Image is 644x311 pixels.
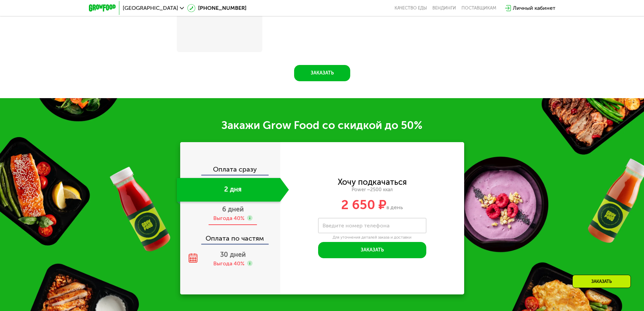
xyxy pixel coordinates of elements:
[181,166,280,175] div: Оплата сразу
[338,178,407,186] div: Хочу подкачаться
[432,5,456,11] a: Вендинги
[572,275,631,288] div: Заказать
[213,215,244,222] div: Выгода 40%
[222,205,244,213] span: 6 дней
[341,197,386,213] span: 2 650 ₽
[187,4,246,12] a: [PHONE_NUMBER]
[181,228,280,244] div: Оплата по частям
[318,242,426,258] button: Заказать
[220,250,246,259] span: 30 дней
[123,5,178,11] span: [GEOGRAPHIC_DATA]
[513,4,555,12] div: Личный кабинет
[318,235,426,240] div: Для уточнения деталей заказа и доставки
[395,5,427,11] a: Качество еды
[280,187,464,193] div: Power ~2500 ккал
[323,224,389,227] label: Введите номер телефона
[386,204,403,210] span: в день
[294,65,350,81] button: Заказать
[461,5,496,11] div: поставщикам
[213,260,244,267] div: Выгода 40%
